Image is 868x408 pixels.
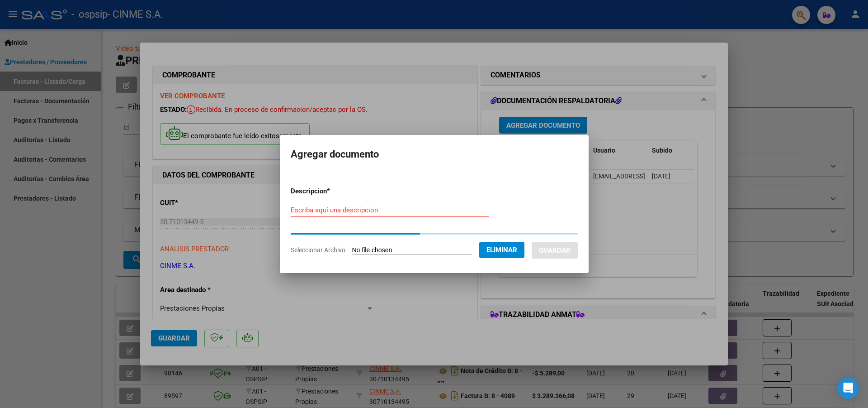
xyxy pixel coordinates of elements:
[291,146,578,163] h2: Agregar documento
[486,246,517,254] span: Eliminar
[291,186,377,197] p: Descripcion
[837,377,859,399] div: Open Intercom Messenger
[291,246,345,254] span: Seleccionar Archivo
[532,242,578,259] button: Guardar
[479,242,524,258] button: Eliminar
[539,246,571,254] span: Guardar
